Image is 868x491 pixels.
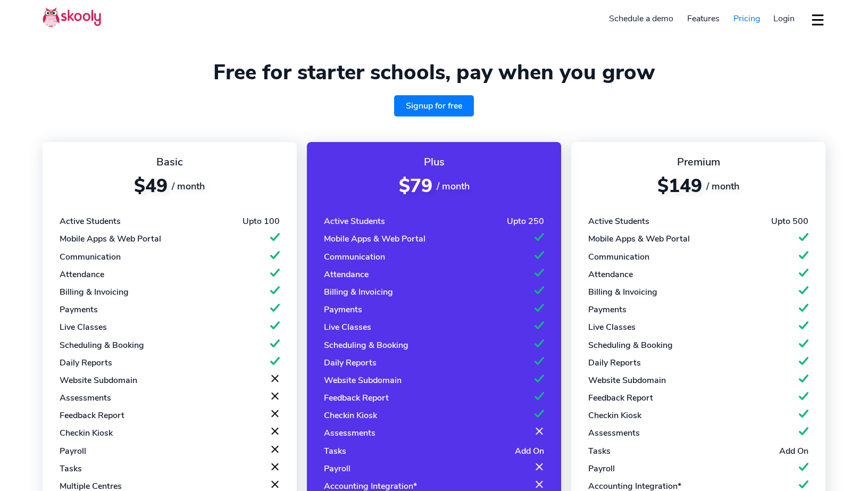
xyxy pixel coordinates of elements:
[810,7,825,32] button: dropdown menu
[60,286,129,298] div: Billing & Invoicing
[588,392,653,404] div: Feedback Report
[657,173,702,198] span: $149
[60,375,137,386] div: Website Subdomain
[399,173,432,198] span: $79
[60,251,121,263] div: Communication
[324,375,402,386] div: Website Subdomain
[324,339,408,351] div: Scheduling & Booking
[773,13,795,24] span: Login
[680,10,727,27] a: Features
[60,269,104,280] div: Attendance
[324,269,369,280] div: Attendance
[43,60,825,85] h1: Free for starter schools, pay when you grow
[60,233,161,245] div: Mobile Apps & Web Portal
[733,13,760,24] span: Pricing
[766,10,802,27] a: Login
[588,357,641,369] div: Daily Reports
[588,269,633,280] div: Attendance
[324,155,544,169] div: Plus
[60,215,121,227] div: Active Students
[60,427,113,439] div: Checkin Kiosk
[243,215,280,227] div: Upto 100
[324,286,393,298] div: Billing & Invoicing
[324,251,385,263] div: Communication
[727,10,767,27] a: Pricing
[324,304,362,315] div: Payments
[706,180,739,193] span: / month
[60,410,124,421] div: Feedback Report
[588,215,649,227] div: Active Students
[394,95,474,116] a: Signup for free
[60,339,144,351] div: Scheduling & Booking
[60,357,112,369] div: Daily Reports
[588,304,627,315] div: Payments
[603,10,681,27] a: Schedule a demo
[60,392,111,404] div: Assessments
[588,321,636,333] div: Live Classes
[324,463,350,475] div: Payroll
[324,233,425,245] div: Mobile Apps & Web Portal
[324,445,346,457] div: Tasks
[60,321,107,333] div: Live Classes
[588,251,649,263] div: Communication
[507,215,544,227] div: Upto 250
[60,155,280,169] div: Basic
[588,155,808,169] div: Premium
[515,445,544,457] div: Add On
[43,7,101,28] img: Skooly
[134,173,168,198] span: $49
[588,339,673,351] div: Scheduling & Booking
[437,180,470,193] span: / month
[324,410,377,421] div: Checkin Kiosk
[588,375,666,386] div: Website Subdomain
[771,215,808,227] div: Upto 500
[324,392,389,404] div: Feedback Report
[60,304,98,315] div: Payments
[172,180,205,193] span: / month
[324,321,371,333] div: Live Classes
[588,286,657,298] div: Billing & Invoicing
[324,427,375,439] div: Assessments
[60,445,86,457] div: Payroll
[588,233,690,245] div: Mobile Apps & Web Portal
[588,410,641,421] div: Checkin Kiosk
[324,357,377,369] div: Daily Reports
[60,463,82,475] div: Tasks
[324,215,385,227] div: Active Students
